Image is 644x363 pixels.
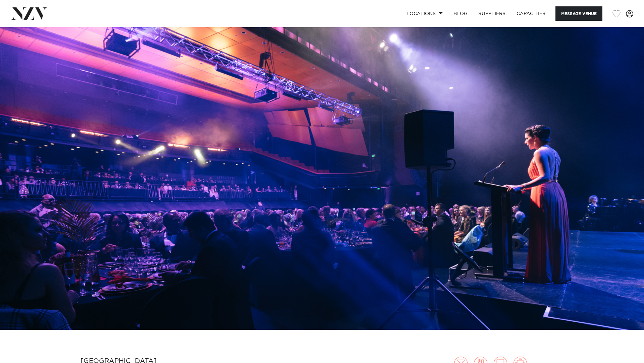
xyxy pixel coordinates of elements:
[511,6,551,21] a: Capacities
[401,6,448,21] a: Locations
[448,6,473,21] a: BLOG
[473,6,511,21] a: SUPPLIERS
[555,6,602,21] button: Message Venue
[11,7,47,19] img: nzv-logo.png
